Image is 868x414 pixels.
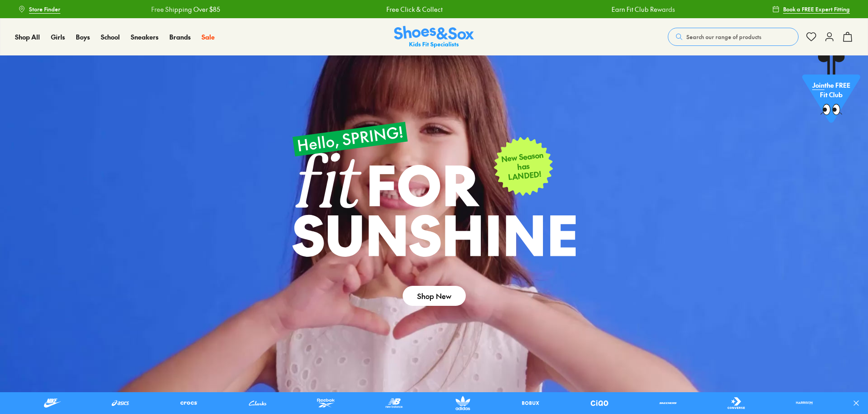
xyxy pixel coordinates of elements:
[15,32,40,42] a: Shop All
[202,32,215,42] a: Sale
[202,32,215,41] span: Sale
[101,32,120,41] span: School
[802,55,860,128] a: Jointhe FREE Fit Club
[51,32,65,41] span: Girls
[802,74,860,108] p: the FREE Fit Club
[134,5,203,14] a: Free Shipping Over $85
[76,32,90,42] a: Boys
[370,5,426,14] a: Free Click & Collect
[169,32,191,41] span: Brands
[783,5,850,13] span: Book a FREE Expert Fitting
[131,32,158,41] span: Sneakers
[76,32,90,41] span: Boys
[772,1,850,17] a: Book a FREE Expert Fitting
[686,33,761,41] span: Search our range of products
[812,81,824,90] span: Join
[51,32,65,42] a: Girls
[29,5,60,13] span: Store Finder
[394,26,474,48] img: SNS_Logo_Responsive.svg
[394,26,474,48] a: Shoes & Sox
[15,32,40,41] span: Shop All
[101,32,120,42] a: School
[131,32,158,42] a: Sneakers
[668,28,799,46] button: Search our range of products
[403,286,466,306] a: Shop New
[18,1,60,17] a: Store Finder
[169,32,191,42] a: Brands
[595,5,658,14] a: Earn Fit Club Rewards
